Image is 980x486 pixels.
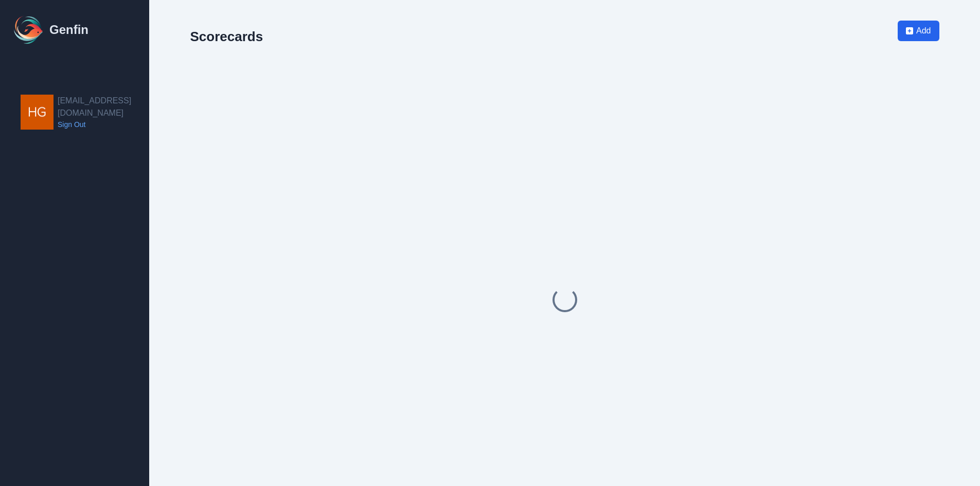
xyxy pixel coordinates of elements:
[49,22,88,38] h1: Genfin
[12,13,45,46] img: Logo
[916,25,931,37] span: Add
[898,21,939,57] a: Add
[58,119,149,130] a: Sign Out
[190,29,263,44] h2: Scorecards
[58,95,149,119] h2: [EMAIL_ADDRESS][DOMAIN_NAME]
[21,95,54,130] img: hgarza@aadirect.com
